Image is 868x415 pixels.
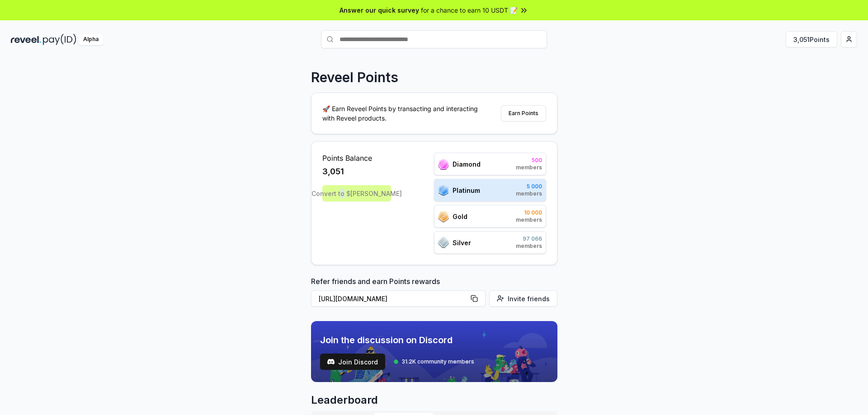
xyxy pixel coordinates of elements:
img: ranks_icon [438,159,449,170]
button: Join Discord [320,354,385,370]
span: members [516,216,542,224]
span: Invite friends [508,294,550,303]
img: ranks_icon [438,184,449,196]
span: members [516,164,542,171]
a: testJoin Discord [320,354,385,370]
img: reveel_dark [11,34,41,45]
span: 31.2K community members [401,358,474,365]
img: test [327,358,335,365]
img: pay_id [43,34,76,45]
div: Alpha [78,34,104,45]
button: [URL][DOMAIN_NAME] [311,290,486,307]
img: ranks_icon [438,211,449,222]
span: Diamond [453,159,481,169]
img: ranks_icon [438,237,449,248]
p: Reveel Points [311,69,398,85]
span: Answer our quick survey [340,5,419,15]
div: Refer friends and earn Points rewards [311,276,557,310]
span: 5 000 [516,183,542,190]
span: Platinum [453,186,480,195]
span: for a chance to earn 10 USDT 📝 [421,5,518,15]
span: members [516,190,542,197]
span: Join Discord [338,357,378,367]
span: Leaderboard [311,393,557,407]
span: 97 066 [516,235,542,242]
span: Silver [453,238,471,247]
span: 10 000 [516,209,542,216]
span: Points Balance [322,153,391,163]
button: 3,051Points [786,31,837,47]
button: Earn Points [501,105,546,121]
span: 3,051 [322,165,344,178]
span: Join the discussion on Discord [320,334,474,346]
span: Gold [453,212,467,221]
img: discord_banner [311,321,557,382]
span: members [516,242,542,250]
button: Invite friends [489,290,557,307]
p: 🚀 Earn Reveel Points by transacting and interacting with Reveel products. [322,104,485,123]
span: 500 [516,157,542,164]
